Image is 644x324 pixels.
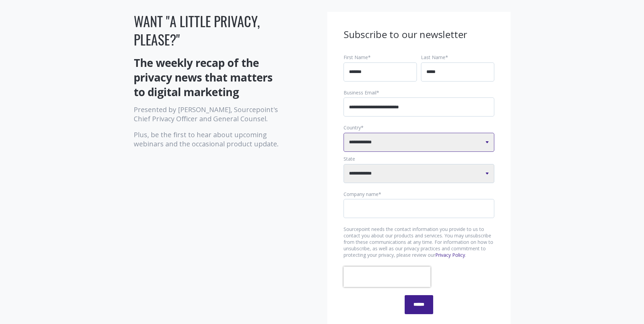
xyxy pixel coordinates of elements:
[344,267,430,287] iframe: reCAPTCHA
[344,156,355,162] span: State
[134,12,285,49] h1: WANT "A LITTLE PRIVACY, PLEASE?"
[344,124,361,131] span: Country
[435,252,465,258] a: Privacy Policy
[134,105,285,123] p: Presented by [PERSON_NAME], Sourcepoint's Chief Privacy Officer and General Counsel.
[344,28,494,41] h3: Subscribe to our newsletter
[344,226,494,258] p: Sourcepoint needs the contact information you provide to us to contact you about our products and...
[134,55,273,99] strong: The weekly recap of the privacy news that matters to digital marketing
[344,89,376,96] span: Business Email
[344,54,368,60] span: First Name
[421,54,445,60] span: Last Name
[344,191,379,197] span: Company name
[134,130,285,148] p: Plus, be the first to hear about upcoming webinars and the occasional product update.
